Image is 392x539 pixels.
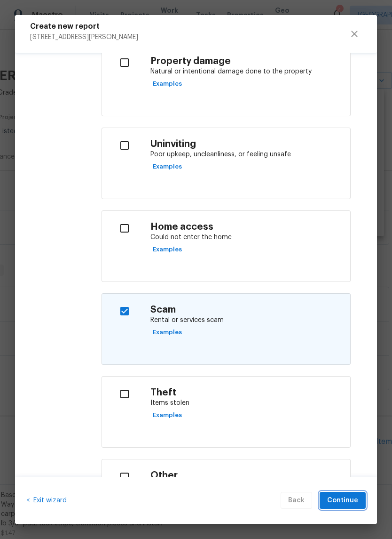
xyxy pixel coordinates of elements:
[150,56,343,67] h4: Property damage
[150,398,343,408] p: Items stolen
[150,242,184,257] button: Examples
[150,77,184,91] button: Examples
[150,150,343,160] p: Poor upkeep, uncleanliness, or feeling unsafe
[150,233,343,242] p: Could not enter the home
[150,221,343,233] h4: Home access
[150,470,343,482] h4: Other
[320,492,366,509] button: Continue
[150,325,184,340] button: Examples
[153,79,182,89] span: Examples
[150,160,184,174] button: Examples
[153,327,182,338] span: Examples
[26,492,67,509] div: <
[150,67,343,77] p: Natural or intentional damage done to the property
[30,497,67,504] span: Exit wizard
[150,138,343,150] h4: Uninviting
[30,23,138,30] h5: Create new report
[30,30,138,40] p: [STREET_ADDRESS][PERSON_NAME]
[150,387,343,399] h4: Theft
[153,161,182,172] span: Examples
[150,304,343,316] h4: Scam
[343,23,366,45] button: close
[153,410,182,421] span: Examples
[150,408,184,423] button: Examples
[327,495,358,507] span: Continue
[153,244,182,255] span: Examples
[150,315,343,325] p: Rental or services scam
